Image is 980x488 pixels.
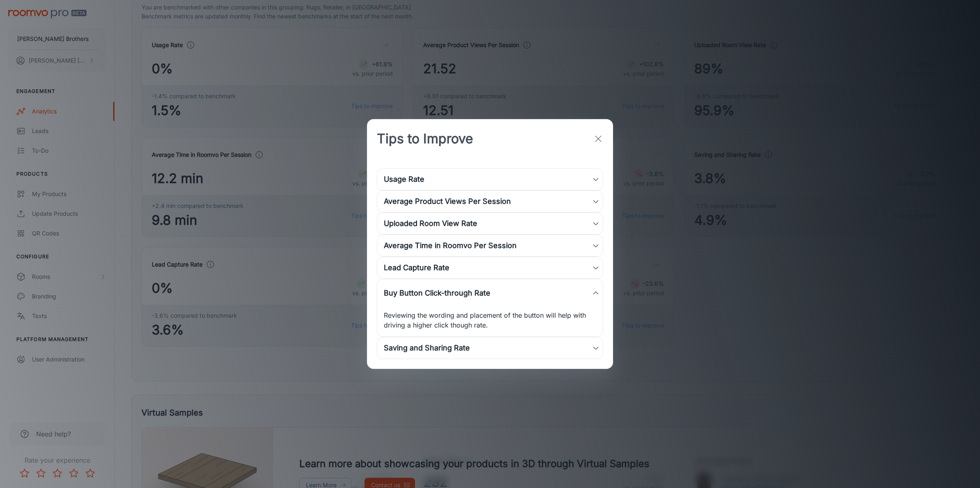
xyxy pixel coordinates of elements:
[377,191,603,212] div: Average Product Views Per Session
[377,235,603,256] div: Average Time in Roomvo Per Session
[384,174,592,185] div: Usage Rate
[384,218,592,229] div: Uploaded Room View Rate
[384,342,592,354] div: Saving and Sharing Rate
[377,213,603,234] div: Uploaded Room View Rate
[384,196,592,207] div: Average Product Views Per Session
[384,262,592,273] div: Lead Capture Rate
[377,279,603,307] div: Buy Button Click-through Rate
[384,310,596,330] p: Reviewing the wording and placement of the button will help with driving a higher click though rate.
[377,257,603,278] div: Lead Capture Rate
[367,119,483,158] h2: Tips to Improve
[377,337,603,359] div: Saving and Sharing Rate
[384,240,592,251] div: Average Time in Roomvo Per Session
[377,169,603,190] div: Usage Rate
[384,287,592,299] div: Buy Button Click-through Rate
